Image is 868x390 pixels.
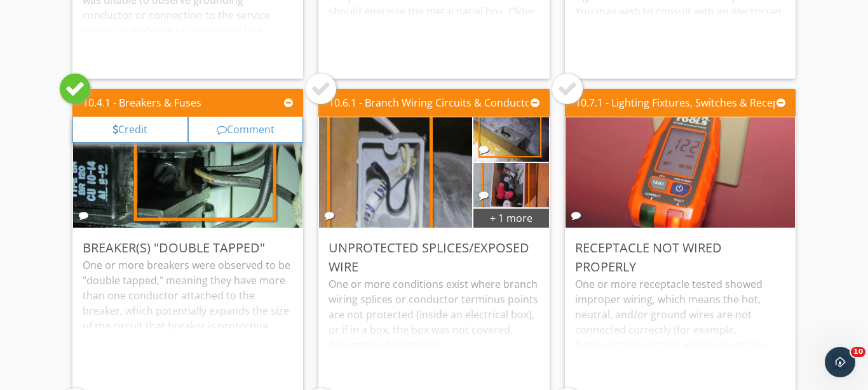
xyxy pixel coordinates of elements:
[575,238,785,276] div: Receptacle Not Wired Properly
[851,347,865,357] span: 10
[575,95,775,110] div: 10.7.1 - Lighting Fixtures, Switches & Receptacles
[72,117,188,143] div: Credit
[496,35,864,311] img: data
[83,238,293,257] div: Breaker(s) "Double Tapped"
[212,35,580,311] img: data
[329,95,529,110] div: 10.6.1 - Branch Wiring Circuits & Conductors
[329,238,539,276] div: Unprotected Splices/Exposed Wire
[473,207,548,228] div: + 1 more
[825,347,855,377] iframe: Intercom live chat
[437,130,585,241] img: data
[4,35,372,311] img: data
[437,84,585,195] img: data
[188,117,304,143] div: Comment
